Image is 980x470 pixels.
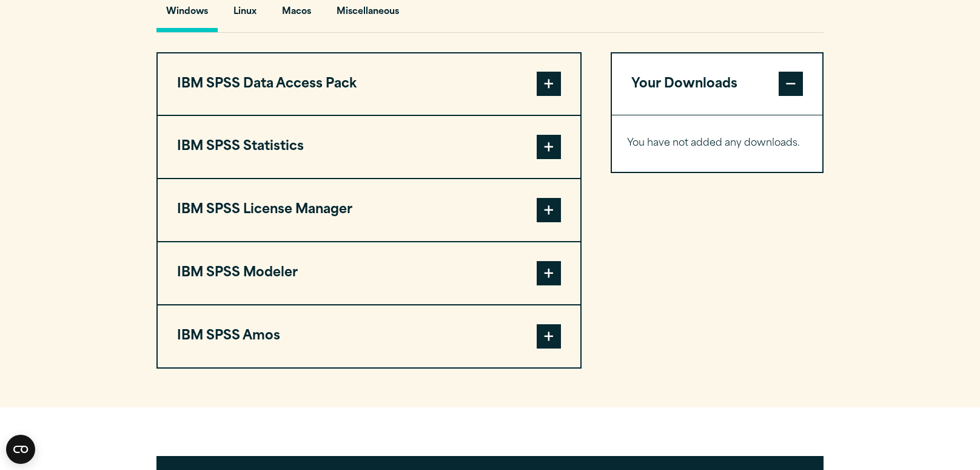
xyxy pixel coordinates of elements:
[158,179,580,241] button: IBM SPSS License Manager
[158,305,580,367] button: IBM SPSS Amos
[612,115,822,172] div: Your Downloads
[6,435,35,464] button: Open CMP widget
[158,242,580,304] button: IBM SPSS Modeler
[158,116,580,178] button: IBM SPSS Statistics
[627,135,807,152] p: You have not added any downloads.
[612,53,822,115] button: Your Downloads
[158,53,580,115] button: IBM SPSS Data Access Pack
